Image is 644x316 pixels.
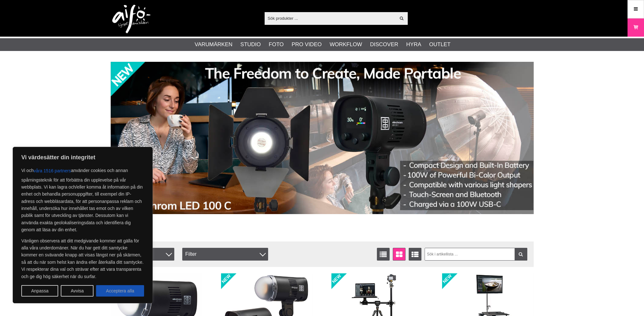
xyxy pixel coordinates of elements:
button: Acceptera alla [96,285,144,297]
a: Outlet [429,40,450,49]
button: Anpassa [21,285,58,297]
a: Pro Video [292,40,322,49]
button: våra 1516 partners [34,165,71,176]
a: Varumärken [195,40,232,49]
p: Vi värdesätter din integritet [21,154,144,161]
a: Studio [240,40,261,49]
a: Discover [370,40,398,49]
a: Workflow [329,40,362,49]
a: Hyra [406,40,421,49]
input: Sök i artikellista ... [425,248,527,261]
button: Avvisa [61,285,93,297]
div: Vi värdesätter din integritet [13,147,153,303]
a: Listvisning [377,248,390,261]
a: Fönstervisning [393,248,405,261]
img: Annons:002 banner-elin-led100c11390x.jpg [111,62,534,214]
a: Foto [269,40,284,49]
p: Vi och använder cookies och annan spårningsteknik för att förbättra din upplevelse på vår webbpla... [21,165,144,233]
a: Utökad listvisning [409,248,421,261]
p: Vänligen observera att ditt medgivande kommer att gälla för alla våra underdomäner. När du har ge... [21,237,144,280]
input: Sök produkter ... [265,13,396,23]
a: Filtrera [515,248,527,261]
div: Filter [182,248,268,261]
img: logo.png [112,5,150,33]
